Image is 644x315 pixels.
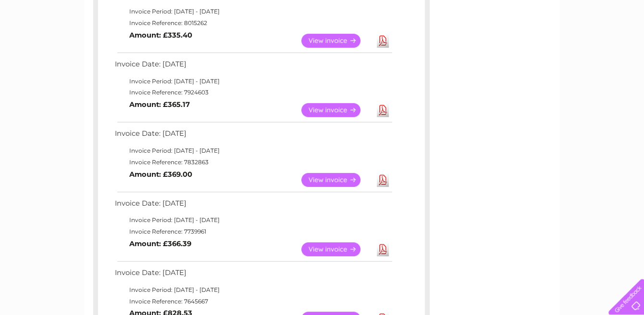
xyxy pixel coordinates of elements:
[112,87,394,98] td: Invoice Reference: 7924603
[112,226,394,237] td: Invoice Reference: 7739961
[112,145,394,157] td: Invoice Period: [DATE] - [DATE]
[301,103,372,117] a: View
[560,41,574,48] a: Blog
[112,197,394,215] td: Invoice Date: [DATE]
[112,296,394,307] td: Invoice Reference: 7645667
[112,127,394,145] td: Invoice Date: [DATE]
[129,170,192,179] b: Amount: £369.00
[377,242,389,256] a: Download
[377,103,389,117] a: Download
[96,5,550,47] div: Clear Business is a trading name of Verastar Limited (registered in [GEOGRAPHIC_DATA] No. 3667643...
[112,17,394,29] td: Invoice Reference: 8015262
[580,41,604,48] a: Contact
[377,173,389,187] a: Download
[377,34,389,48] a: Download
[112,284,394,296] td: Invoice Period: [DATE] - [DATE]
[301,34,372,48] a: View
[463,5,529,17] a: 0333 014 3131
[112,214,394,226] td: Invoice Period: [DATE] - [DATE]
[112,58,394,76] td: Invoice Date: [DATE]
[112,76,394,87] td: Invoice Period: [DATE] - [DATE]
[475,41,493,48] a: Water
[499,41,520,48] a: Energy
[112,6,394,17] td: Invoice Period: [DATE] - [DATE]
[129,31,192,39] b: Amount: £335.40
[129,239,191,248] b: Amount: £366.39
[301,173,372,187] a: View
[612,41,635,48] a: Log out
[526,41,555,48] a: Telecoms
[129,100,190,109] b: Amount: £365.17
[301,242,372,256] a: View
[112,157,394,168] td: Invoice Reference: 7832863
[112,266,394,284] td: Invoice Date: [DATE]
[23,25,72,54] img: logo.png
